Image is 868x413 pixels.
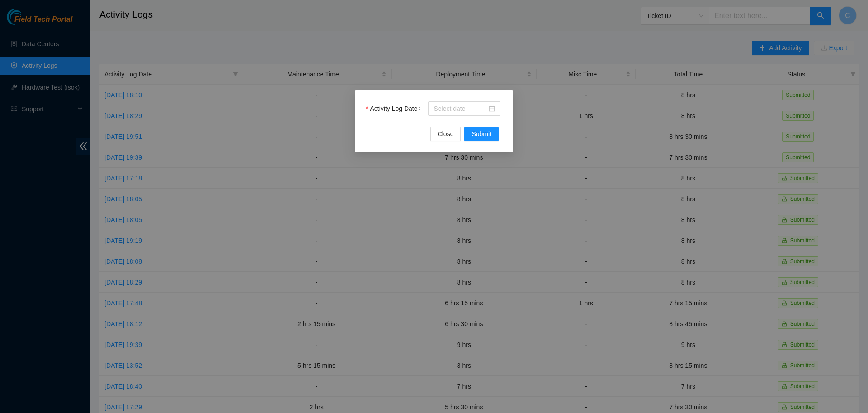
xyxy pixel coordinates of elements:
button: Close [430,127,461,141]
span: Submit [472,129,491,139]
input: Activity Log Date [434,104,487,114]
span: Close [438,129,454,139]
button: Submit [464,127,499,141]
label: Activity Log Date [366,101,424,116]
